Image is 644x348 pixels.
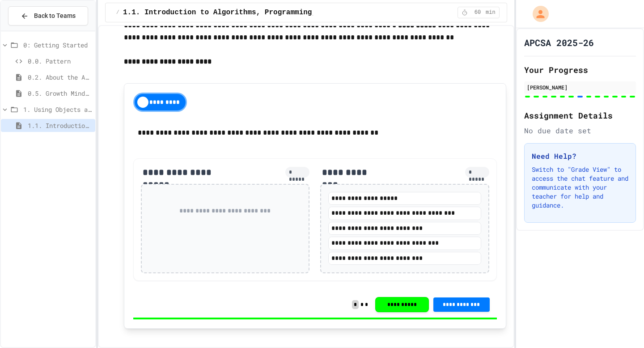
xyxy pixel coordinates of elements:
[28,121,92,130] span: 1.1. Introduction to Algorithms, Programming, and Compilers
[524,64,636,76] h2: Your Progress
[527,83,633,91] div: [PERSON_NAME]
[524,125,636,136] div: No due date set
[8,6,88,25] button: Back to Teams
[486,9,496,16] span: min
[523,4,551,24] div: My Account
[23,40,92,50] span: 0: Getting Started
[116,9,119,16] span: /
[524,109,636,122] h2: Assignment Details
[28,89,92,98] span: 0.5. Growth Mindset
[23,105,92,114] span: 1. Using Objects and Methods
[532,165,628,210] p: Switch to "Grade View" to access the chat feature and communicate with your teacher for help and ...
[28,56,92,66] span: 0.0. Pattern
[34,11,76,21] span: Back to Teams
[532,151,628,161] h3: Need Help?
[123,7,377,18] span: 1.1. Introduction to Algorithms, Programming, and Compilers
[524,36,594,49] h1: APCSA 2025-26
[470,9,485,16] span: 60
[28,72,92,82] span: 0.2. About the AP CSA Exam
